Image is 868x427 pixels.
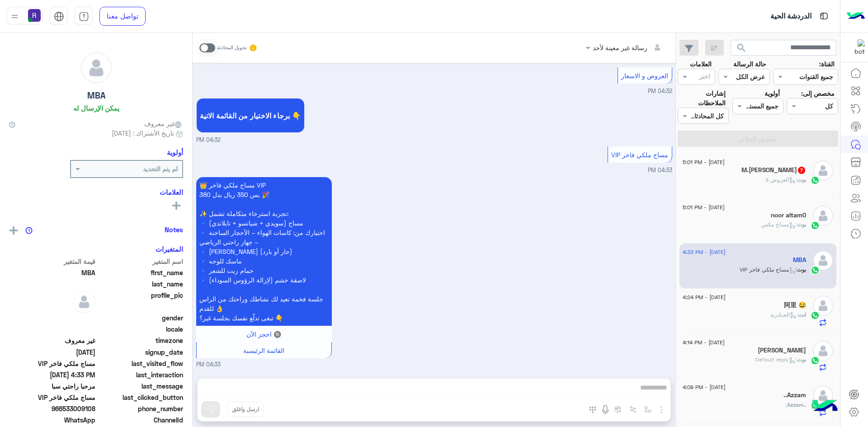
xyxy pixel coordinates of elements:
span: بوت [797,221,806,228]
label: إشارات الملاحظات [678,89,726,108]
span: last_message [97,381,184,391]
span: تاريخ الأشتراك : [DATE] [112,128,174,138]
span: : العروض 3 [765,176,797,183]
span: profile_pic [97,291,184,311]
span: 2 [9,415,95,425]
span: مساج ملكي فاخر VIP [9,393,95,402]
span: 🔘 احجز الآن [246,330,281,338]
img: tab [54,11,64,22]
span: null [9,324,95,334]
span: last_name [97,279,184,289]
span: first_name [97,268,184,277]
span: غير معروف [9,336,95,345]
label: حالة الرسالة [733,59,766,69]
span: MBA [9,268,95,277]
h6: أولوية [167,148,183,156]
span: : Default reply [755,356,797,363]
h6: المتغيرات [156,245,183,253]
img: profile [9,11,20,22]
img: defaultAdmin.png [81,52,112,83]
span: [DATE] - 4:24 PM [683,293,726,301]
span: العروض و الاسعار [621,72,668,80]
span: 966533009108 [9,404,95,413]
img: tab [818,10,830,22]
img: userImage [28,9,41,22]
span: 7 [798,167,805,174]
a: تواصل معنا [99,7,146,26]
span: timezone [97,336,184,345]
img: defaultAdmin.png [813,341,833,361]
img: WhatsApp [811,356,820,365]
span: مساج ملكي فاخر VIP [611,151,668,159]
img: defaultAdmin.png [73,291,95,313]
span: انت [798,311,806,318]
span: بوت [797,356,806,363]
img: defaultAdmin.png [813,296,833,316]
span: last_clicked_button [97,393,184,402]
button: تطبيق الفلاتر [678,131,838,147]
h5: MBA [793,256,806,264]
span: قيمة المتغير [9,257,95,266]
img: tab [79,11,89,22]
label: العلامات [690,59,712,69]
label: القناة: [819,59,835,69]
button: search [731,40,753,59]
label: أولوية [764,89,780,98]
span: 2025-08-20T13:33:06.889Z [9,370,95,380]
img: Logo [847,7,865,26]
img: WhatsApp [811,176,820,185]
a: tab [75,7,93,26]
span: last_visited_flow [97,359,184,368]
span: 2025-08-20T13:32:35.63Z [9,347,95,357]
img: add [9,226,18,235]
h5: ..Azzam [783,391,806,399]
img: hulul-logo.png [809,391,841,422]
img: notes [25,227,33,234]
small: تحويل المحادثة [217,44,247,52]
span: مرحبا راحتي سبا [9,381,95,391]
div: اختر [699,71,712,83]
h5: noor altam0 [771,211,806,219]
img: defaultAdmin.png [813,206,833,226]
h6: Notes [165,225,183,234]
p: الدردشة الحية [770,10,811,23]
span: locale [97,324,184,334]
h5: MBA [87,90,105,101]
span: بوت [797,266,806,273]
span: search [736,42,747,53]
img: defaultAdmin.png [813,385,833,406]
span: اسم المتغير [97,257,184,266]
span: : [786,401,787,408]
span: ChannelId [97,415,184,425]
h6: يمكن الإرسال له [73,104,119,112]
span: : مساج مكس [761,221,797,228]
h6: العلامات [9,188,183,196]
img: WhatsApp [811,311,820,320]
span: برجاء الاختيار من القائمة الاتية 👇 [200,111,301,120]
span: last_interaction [97,370,184,380]
h5: M.Mohamed [741,166,806,174]
span: [DATE] - 4:09 PM [683,383,726,391]
span: : الجنادرية [770,311,798,318]
span: 04:32 PM [196,136,221,145]
span: [DATE] - 4:14 PM [683,338,725,347]
img: 322853014244696 [849,39,865,56]
span: : مساج ملكي فاخر VIP [740,266,797,273]
span: 04:33 PM [196,361,221,369]
span: phone_number [97,404,184,413]
span: [DATE] - 5:01 PM [683,158,725,166]
span: gender [97,313,184,323]
span: القائمة الرئيسية [243,347,284,354]
span: ..Azzam [787,401,806,408]
button: ارسل واغلق [227,402,264,417]
label: مخصص إلى: [801,89,835,98]
span: 04:32 PM [648,88,672,94]
p: 20/8/2025, 4:33 PM [196,177,332,326]
img: defaultAdmin.png [813,160,833,181]
h5: 阿里 😂 [784,301,806,309]
img: WhatsApp [811,266,820,275]
span: null [9,313,95,323]
img: defaultAdmin.png [813,250,833,271]
span: signup_date [97,347,184,357]
h5: طارق عبد المجيد [758,347,806,354]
